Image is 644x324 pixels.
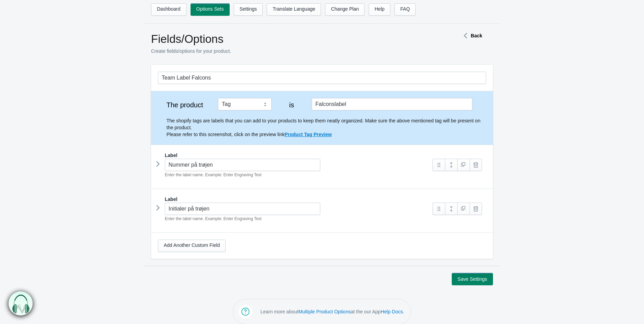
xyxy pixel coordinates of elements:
[158,72,486,84] input: General Options Set
[166,117,486,138] p: The shopify tags are labels that you can add to your products to keep them neatly organized. Make...
[452,273,493,285] button: Save Settings
[9,291,33,315] img: bxm.png
[261,308,404,315] p: Learn more about at the our App .
[267,3,321,16] a: Translate Language
[369,3,390,16] a: Help
[158,101,211,108] label: The product
[165,216,262,221] em: Enter the label name. Example: Enter Engraving Text
[165,172,262,177] em: Enter the label name. Example: Enter Engraving Text
[325,3,365,16] a: Change Plan
[165,196,177,203] label: Label
[151,3,186,16] a: Dashboard
[471,33,482,38] strong: Back
[460,33,482,38] a: Back
[394,3,416,16] a: FAQ
[298,309,351,314] a: Multiple Product Options
[285,132,332,137] a: Product Tag Preview
[191,3,230,16] a: Options Sets
[234,3,263,16] a: Settings
[151,48,436,55] p: Create fields/options for your product.
[381,309,403,314] a: Help Docs
[278,101,305,108] label: is
[158,240,226,252] a: Add Another Custom Field
[151,32,436,46] h1: Fields/Options
[165,152,177,159] label: Label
